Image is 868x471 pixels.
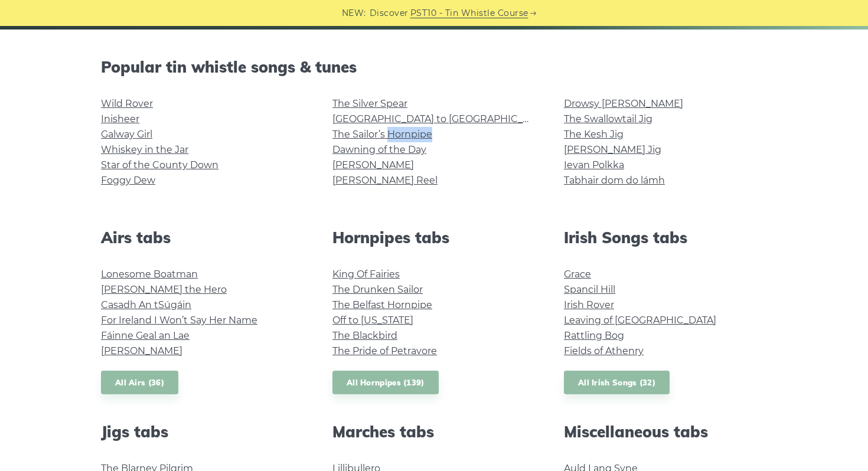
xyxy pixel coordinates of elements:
[101,371,178,395] a: All Airs (36)
[332,284,423,295] a: The Drunken Sailor
[564,144,661,155] a: [PERSON_NAME] Jig
[564,113,652,125] a: The Swallowtail Jig
[101,345,182,356] a: [PERSON_NAME]
[101,228,304,247] h2: Airs tabs
[564,345,644,356] a: Fields of Athenry
[564,98,683,109] a: Drowsy [PERSON_NAME]
[332,269,400,280] a: King Of Fairies
[410,6,528,20] a: PST10 - Tin Whistle Course
[564,423,767,441] h2: Miscellaneous tabs
[564,269,591,280] a: Grace
[564,330,624,341] a: Rattling Bog
[332,345,437,356] a: The Pride of Petravore
[332,299,432,310] a: The Belfast Hornpipe
[564,284,615,295] a: Spancil Hill
[101,284,227,295] a: [PERSON_NAME] the Hero
[332,371,439,395] a: All Hornpipes (139)
[101,113,139,125] a: Inisheer
[564,299,614,310] a: Irish Rover
[101,58,767,76] h2: Popular tin whistle songs & tunes
[101,315,257,326] a: For Ireland I Won’t Say Her Name
[564,371,670,395] a: All Irish Songs (32)
[332,315,413,326] a: Off to [US_STATE]
[564,228,767,247] h2: Irish Songs tabs
[332,144,426,155] a: Dawning of the Day
[332,129,432,140] a: The Sailor’s Hornpipe
[101,144,188,155] a: Whiskey in the Jar
[332,98,407,109] a: The Silver Spear
[332,175,438,186] a: [PERSON_NAME] Reel
[101,175,155,186] a: Foggy Dew
[332,330,397,341] a: The Blackbird
[564,129,624,140] a: The Kesh Jig
[101,269,198,280] a: Lonesome Boatman
[101,159,218,171] a: Star of the County Down
[342,6,366,20] span: NEW:
[332,423,536,441] h2: Marches tabs
[101,98,153,109] a: Wild Rover
[564,175,665,186] a: Tabhair dom do lámh
[101,330,190,341] a: Fáinne Geal an Lae
[564,315,716,326] a: Leaving of [GEOGRAPHIC_DATA]
[101,299,191,310] a: Casadh An tSúgáin
[332,228,536,247] h2: Hornpipes tabs
[564,159,624,171] a: Ievan Polkka
[101,129,152,140] a: Galway Girl
[332,113,550,125] a: [GEOGRAPHIC_DATA] to [GEOGRAPHIC_DATA]
[101,423,304,441] h2: Jigs tabs
[332,159,414,171] a: [PERSON_NAME]
[370,6,409,20] span: Discover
